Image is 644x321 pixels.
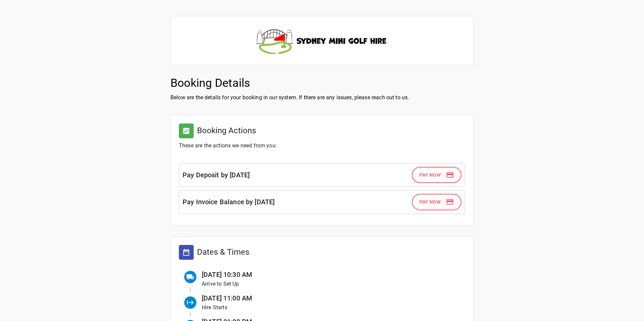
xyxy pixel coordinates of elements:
[202,271,252,279] span: [DATE] 10:30 AM
[202,280,454,288] p: Arrive to Set Up
[202,294,252,302] span: [DATE] 11:00 AM
[183,197,275,207] h6: Pay Invoice Balance by [DATE]
[170,76,474,90] h4: Booking Details
[197,125,256,136] h5: Booking Actions
[197,247,249,257] h5: Dates & Times
[412,194,461,210] button: Pay Now
[412,167,461,183] button: Pay Now
[419,198,441,206] span: Pay Now
[419,171,441,179] span: Pay Now
[183,170,250,180] h6: Pay Deposit by [DATE]
[179,142,465,150] p: These are the actions we need from you:
[202,304,454,312] p: Hire Starts
[255,25,389,57] img: Organization Logo
[170,94,474,102] p: Below are the details for your booking in our system. If there are any issues, please reach out t...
